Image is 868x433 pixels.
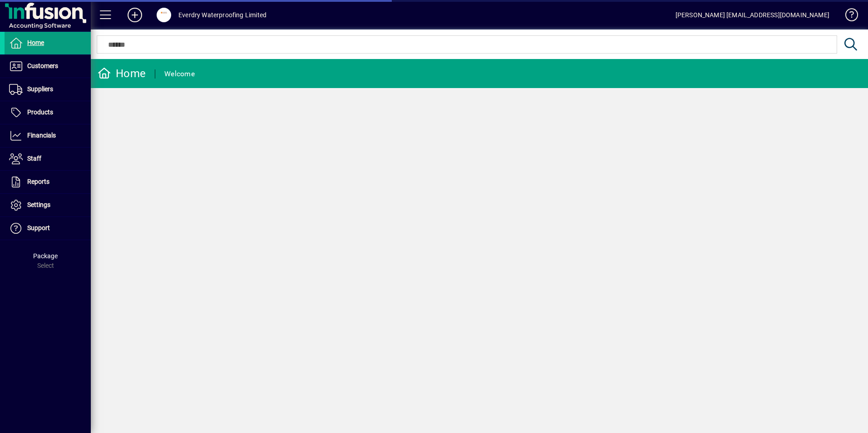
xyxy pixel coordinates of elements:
[676,8,829,22] div: [PERSON_NAME] [EMAIL_ADDRESS][DOMAIN_NAME]
[27,201,50,208] span: Settings
[27,62,58,69] span: Customers
[838,2,857,31] a: Knowledge Base
[5,55,91,78] a: Customers
[164,67,195,81] div: Welcome
[27,155,41,162] span: Staff
[27,132,56,139] span: Financials
[5,171,91,193] a: Reports
[5,217,91,240] a: Support
[5,101,91,124] a: Products
[5,148,91,170] a: Staff
[5,78,91,101] a: Suppliers
[33,252,58,260] span: Package
[178,8,266,22] div: Everdry Waterproofing Limited
[98,66,146,81] div: Home
[27,178,49,185] span: Reports
[120,7,149,23] button: Add
[27,39,44,46] span: Home
[149,7,178,23] button: Profile
[5,124,91,147] a: Financials
[27,85,53,93] span: Suppliers
[27,108,53,116] span: Products
[5,194,91,216] a: Settings
[27,224,50,231] span: Support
